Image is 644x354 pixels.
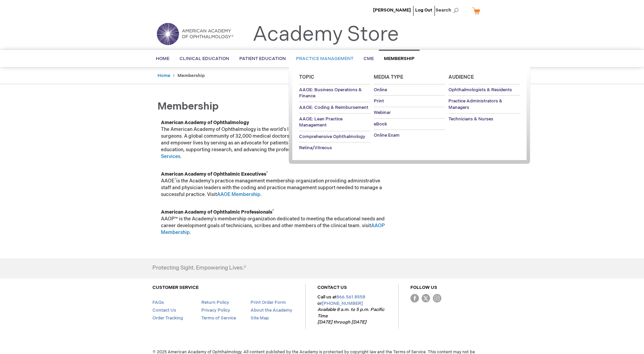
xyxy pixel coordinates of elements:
[253,22,399,47] a: Academy Store
[272,209,274,213] sup: ®
[161,119,388,160] p: The American Academy of Ophthalmology is the world’s largest association of eye physicians and su...
[374,110,391,115] span: Webinar
[299,87,362,99] span: AAOE: Business Operations & Finance
[422,294,430,302] img: Twitter
[152,308,176,313] a: Contact Us
[152,300,164,305] a: FAQs
[178,73,205,78] strong: Membership
[201,315,236,321] a: Terms of Service
[374,87,387,93] span: Online
[433,294,441,302] img: instagram
[448,87,512,93] span: Ophthalmologists & Residents
[436,3,461,17] span: Search
[296,56,353,61] span: Practice Management
[161,171,268,177] strong: American Academy of Ophthalmic Executives
[201,300,229,305] a: Return Policy
[322,301,363,306] a: [PHONE_NUMBER]
[251,308,292,313] a: About the Academy
[410,294,419,302] img: Facebook
[152,285,199,290] a: CUSTOMER SERVICE
[410,285,437,290] a: FOLLOW US
[156,56,169,61] span: Home
[161,209,388,236] p: AAOP™ is the Academy's membership organization dedicated to meeting the educational needs and car...
[152,265,246,271] h4: Protecting Sight. Empowering Lives.®
[299,105,368,110] span: AAOE: Coding & Reimbursement
[161,209,274,215] strong: American Academy of Ophthalmic Professionals
[266,171,268,175] sup: ®
[201,308,230,313] a: Privacy Policy
[448,74,474,80] span: Audience
[251,315,269,321] a: Site Map
[161,171,388,198] p: AAOE is the Academy’s practice management membership organization providing administrative staff ...
[415,7,432,13] a: Log Out
[448,116,493,122] span: Technicians & Nurses
[364,56,374,61] span: CME
[317,285,347,290] a: CONTACT US
[317,294,386,326] p: Call us at or
[174,178,176,182] sup: ®
[374,121,387,127] span: eBook
[299,134,365,139] span: Comprehensive Ophthalmology
[317,307,384,325] em: Available 8 a.m. to 5 p.m. Pacific Time [DATE] through [DATE]
[180,56,229,61] span: Clinical Education
[158,73,170,78] a: Home
[448,98,502,110] span: Practice Administrators & Managers
[299,145,332,151] span: Retina/Vitreous
[336,294,365,300] a: 866.561.8558
[384,56,415,61] span: Membership
[239,56,286,61] span: Patient Education
[299,74,314,80] span: Topic
[152,315,183,321] a: Order Tracking
[374,133,400,138] span: Online Exam
[373,7,411,13] a: [PERSON_NAME]
[251,300,286,305] a: Print Order Form
[217,192,260,197] a: AAOE Membership
[161,120,249,125] strong: American Academy of Ophthalmology
[299,116,343,128] span: AAOE: Lean Practice Management
[374,74,403,80] span: Media Type
[374,98,384,104] span: Print
[158,100,219,113] span: Membership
